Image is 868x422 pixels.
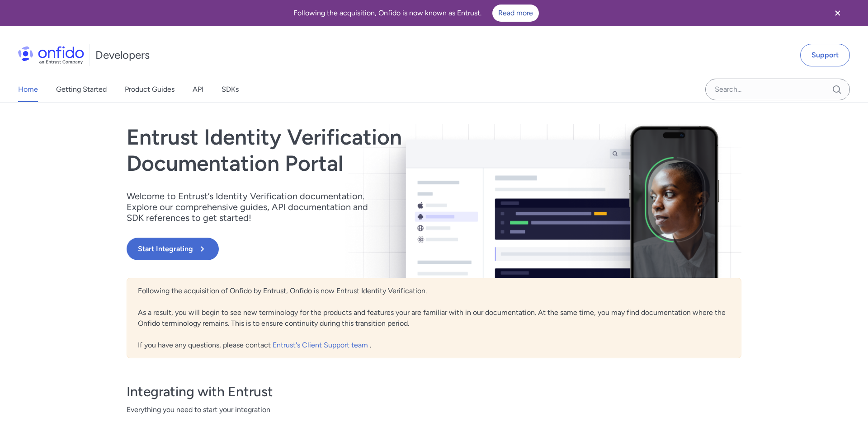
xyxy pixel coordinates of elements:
a: Start Integrating [127,238,557,260]
div: Following the acquisition, Onfido is now known as Entrust. [11,5,821,22]
div: Following the acquisition of Onfido by Entrust, Onfido is now Entrust Identity Verification. As a... [127,278,741,358]
p: Welcome to Entrust’s Identity Verification documentation. Explore our comprehensive guides, API d... [127,191,380,223]
button: Start Integrating [127,238,219,260]
h1: Entrust Identity Verification Documentation Portal [127,124,557,176]
button: Close banner [821,2,854,24]
input: Onfido search input field [705,79,850,100]
a: SDKs [222,77,239,102]
a: API [193,77,203,102]
a: Product Guides [125,77,175,102]
span: Everything you need to start your integration [127,404,741,415]
a: Entrust's Client Support team [273,341,370,349]
a: Read more [492,5,539,22]
h3: Integrating with Entrust [127,383,741,401]
a: Getting Started [56,77,107,102]
a: Home [18,77,38,102]
a: Support [800,44,850,66]
svg: Close banner [832,8,843,19]
h1: Developers [95,48,150,62]
img: Onfido Logo [18,46,84,64]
